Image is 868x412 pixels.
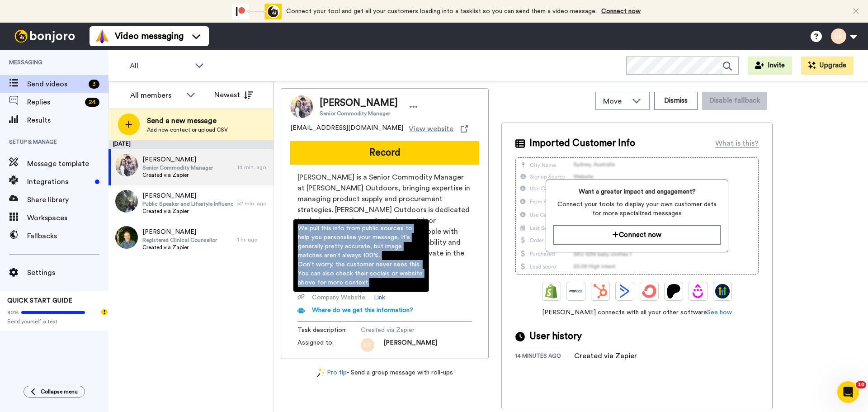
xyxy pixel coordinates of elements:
a: Connect now [601,8,641,14]
img: er.png [361,338,374,352]
span: Add new contact or upload CSV [147,126,228,133]
span: Integrations [27,176,91,187]
button: Connect now [553,225,720,245]
button: Dismiss [654,92,698,110]
img: magic-wand.svg [317,368,325,378]
span: Created via Zapier [142,171,213,179]
span: Senior Commodity Manager [142,164,213,171]
img: Ontraport [569,284,583,298]
span: Message template [27,158,108,169]
span: Created via Zapier [142,208,233,215]
a: View website [409,123,468,134]
div: [DATE] [108,140,274,149]
img: 964de1e3-bf52-43c8-918e-027ae26ee7b3.jpg [115,154,138,176]
span: Connect your tools to display your own customer data for more specialized messages [553,200,720,218]
span: [PERSON_NAME] [142,191,233,200]
span: Collapse menu [41,388,78,395]
span: Settings [27,267,108,278]
span: 10 [856,381,866,388]
span: Created via Zapier [361,326,447,335]
div: 14 minutes ago [515,352,574,361]
div: What is this? [715,138,759,149]
iframe: Intercom live chat [837,381,859,403]
a: Link [374,293,385,302]
div: All members [130,90,182,101]
button: Collapse menu [24,386,85,398]
img: Image of Kala Nord [290,95,313,118]
span: Assigned to: [297,338,361,352]
div: Tooltip anchor [100,308,108,316]
span: Want a greater impact and engagement? [553,187,720,196]
img: ActiveCampaign [618,284,632,298]
button: Upgrade [801,57,854,75]
span: View website [409,123,453,134]
img: ConvertKit [642,284,656,298]
span: Send yourself a test [7,318,101,325]
img: Shopify [544,284,559,298]
button: Disable fallback [702,92,767,110]
span: User history [529,330,582,343]
img: Patreon [666,284,681,298]
span: [PERSON_NAME] [142,155,213,164]
button: Invite [748,57,792,75]
span: All [130,61,190,71]
img: vm-color.svg [95,29,109,43]
span: Where do we get this information? [312,307,413,313]
span: Replies [27,97,81,108]
button: Newest [208,86,259,104]
img: 125b2231-ba38-4a2a-a883-1730b122087d.jpg [115,226,138,249]
span: [PERSON_NAME] is a Senior Commodity Manager at [PERSON_NAME] Outdoors, bringing expertise in mana... [297,172,472,270]
span: Video messaging [115,30,184,43]
span: 80% [7,309,19,316]
img: GoHighLevel [715,284,730,298]
span: Created via Zapier [142,244,217,251]
div: Created via Zapier [574,350,637,361]
div: animation [232,4,282,19]
span: Send videos [27,79,85,90]
span: Imported Customer Info [529,137,635,150]
span: [PERSON_NAME] [142,227,217,237]
span: Senior Commodity Manager [320,110,398,117]
a: Pro tip [317,368,347,378]
span: Results [27,115,108,126]
div: 3 [89,80,99,89]
div: 14 min. ago [237,164,269,171]
img: Drip [691,284,705,298]
span: Send a new message [147,115,228,126]
span: Share library [27,194,108,205]
div: 24 [85,98,99,107]
span: Public Speaker and Lifestyle Influencer [142,200,233,208]
div: - Send a group message with roll-ups [281,368,489,378]
span: [EMAIL_ADDRESS][DOMAIN_NAME] [290,123,403,134]
img: af9d1be8-1bbe-41bc-ba4c-fce7c881b9e0.jpg [115,190,138,213]
span: [PERSON_NAME] connects with all your other software [515,308,759,317]
span: [PERSON_NAME] [383,338,437,352]
span: Workspaces [27,213,108,223]
span: Company Website : [312,293,367,302]
div: We pull this info from public sources to help you personalise your message. It's generally pretty... [298,224,425,287]
span: [PERSON_NAME] [320,96,398,110]
span: Registered Clinical Counsellor [142,237,217,244]
button: Record [290,141,479,165]
span: Task description : [297,326,361,335]
img: bj-logo-header-white.svg [11,30,79,43]
div: 52 min. ago [237,200,269,207]
span: Connect your tool and get all your customers loading into a tasklist so you can send them a video... [286,8,597,14]
div: 1 hr. ago [237,236,269,243]
span: QUICK START GUIDE [7,298,72,304]
span: Move [603,96,627,107]
a: See how [707,309,732,316]
span: Fallbacks [27,231,108,242]
img: Hubspot [593,284,608,298]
